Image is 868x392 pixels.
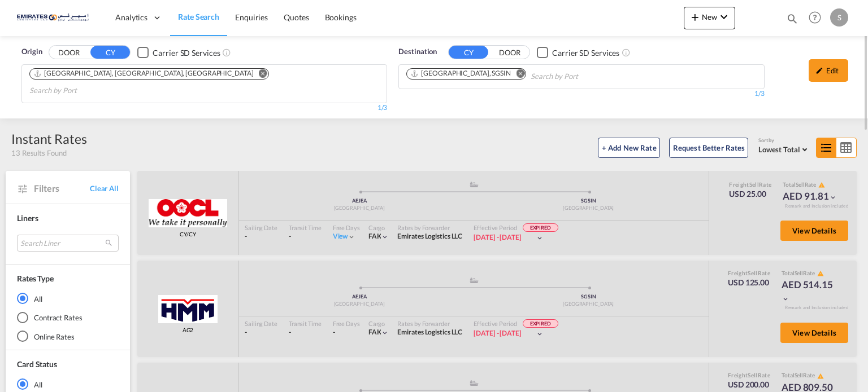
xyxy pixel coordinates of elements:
[717,10,731,24] md-icon: icon-chevron-down
[537,46,619,58] md-checkbox: Checkbox No Ink
[397,328,462,337] div: Emirates Logistics LLC
[758,137,810,144] div: Sort by
[34,182,90,195] span: Filters
[776,203,857,209] div: Remark and Inclusion included
[289,328,322,337] div: -
[245,232,277,241] div: -
[245,197,474,205] div: AEJEA
[805,8,824,27] span: Help
[251,69,268,80] button: Remove
[782,371,838,380] div: Total Rate
[17,378,119,390] md-radio-button: All
[368,232,381,240] span: FAK
[449,46,488,59] button: CY
[397,232,462,241] div: Emirates Logistics LLC
[817,373,824,380] md-icon: icon-alert
[17,273,54,284] div: Rates Type
[818,182,825,188] md-icon: icon-alert
[405,65,643,86] md-chips-wrap: Chips container. Use arrow keys to select chips.
[474,329,522,338] div: 01 Aug 2024 - 31 Aug 2024
[325,12,357,22] span: Bookings
[474,329,522,337] span: [DATE] - [DATE]
[509,69,526,80] button: Remove
[688,10,702,24] md-icon: icon-plus 400-fg
[33,69,256,78] div: Press delete to remove this chip.
[552,47,619,59] div: Carrier SD Services
[115,12,147,23] span: Analytics
[782,269,838,278] div: Total Rate
[398,89,764,99] div: 1/3
[467,380,481,386] md-icon: assets/icons/custom/ship-fill.svg
[333,319,360,328] div: Free Days
[381,233,389,241] md-icon: icon-chevron-down
[29,82,137,100] input: Search by Port
[333,232,356,241] div: Viewicon-chevron-down
[222,48,231,57] md-icon: Unchecked: Search for CY (Container Yard) services for all selected carriers.Checked : Search for...
[153,47,220,59] div: Carrier SD Services
[397,232,462,240] span: Emirates Logistics LLC
[749,181,759,188] span: Sell
[536,330,544,338] md-icon: icon-chevron-down
[149,199,228,227] img: OOCL
[137,46,220,58] md-checkbox: Checkbox No Ink
[410,69,513,78] div: Press delete to remove this chip.
[829,193,837,201] md-icon: icon-chevron-down
[795,270,804,276] span: Sell
[780,323,848,343] button: View Details
[180,230,196,238] span: CY/CY
[776,305,857,311] div: Remark and Inclusion included
[817,138,836,157] md-icon: icon-format-list-bulleted
[17,5,93,30] img: c67187802a5a11ec94275b5db69a26e6.png
[669,138,748,158] button: Request Better Rates
[28,65,381,100] md-chips-wrap: Chips container. Use arrow keys to select chips.
[758,142,810,155] md-select: Select: Lowest Total
[17,359,57,370] div: Card Status
[795,372,804,378] span: Sell
[90,46,130,59] button: CY
[90,183,119,193] span: Clear All
[158,295,218,323] img: HMM
[782,295,789,303] md-icon: icon-chevron-down
[474,233,522,241] span: [DATE] - [DATE]
[21,46,42,58] span: Origin
[368,328,381,336] span: FAK
[748,372,757,378] span: Sell
[536,234,544,242] md-icon: icon-chevron-down
[289,223,322,232] div: Transit Time
[17,213,38,223] span: Liners
[786,12,798,29] div: icon-magnify
[523,223,558,232] span: EXPIRED
[17,293,119,304] md-radio-button: All
[780,221,848,241] button: View Details
[245,223,277,232] div: Sailing Date
[786,12,798,25] md-icon: icon-magnify
[474,205,704,212] div: [GEOGRAPHIC_DATA]
[782,278,838,305] div: AED 514.15
[792,226,836,235] span: View Details
[836,138,856,157] md-icon: icon-table-large
[11,130,87,148] div: Instant Rates
[178,12,219,21] span: Rate Search
[397,319,462,328] div: Rates by Forwarder
[397,223,462,232] div: Rates by Forwarder
[474,233,522,243] div: 01 Jul 2024 - 15 Aug 2024
[783,180,836,190] div: Total Rate
[49,46,89,59] button: DOOR
[11,148,66,158] span: 13 Results Found
[245,293,474,301] div: AEJEA
[817,181,825,190] button: icon-alert
[333,223,360,232] div: Free Days
[728,269,770,277] div: Freight Rate
[467,278,481,283] md-icon: assets/icons/custom/ship-fill.svg
[729,188,771,200] div: USD 25.00
[17,331,119,342] md-radio-button: Online Rates
[490,46,530,59] button: DOOR
[33,69,254,78] div: Port of Jebel Ali, Jebel Ali, AEJEA
[817,270,824,277] md-icon: icon-alert
[398,46,437,58] span: Destination
[805,8,830,28] div: Help
[333,328,335,337] div: -
[474,301,704,308] div: [GEOGRAPHIC_DATA]
[381,329,389,337] md-icon: icon-chevron-down
[467,182,481,187] md-icon: assets/icons/custom/ship-fill.svg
